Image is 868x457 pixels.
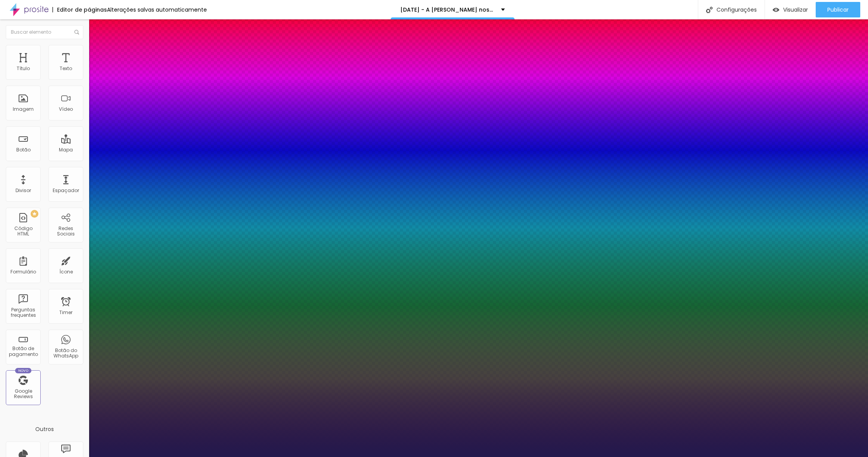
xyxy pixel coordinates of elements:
[13,107,34,112] div: Imagem
[52,7,107,12] div: Editor de páginas
[6,25,83,39] input: Buscar elemento
[8,307,38,318] div: Perguntas frequentes
[59,147,73,153] div: Mapa
[53,188,79,193] div: Espaçador
[8,346,38,357] div: Botão de pagamento
[10,269,36,275] div: Formulário
[50,348,81,359] div: Botão do WhatsApp
[107,7,207,12] div: Alterações salvas automaticamente
[706,7,713,13] img: Icone
[17,66,30,71] div: Título
[15,188,31,193] div: Divisor
[74,30,79,34] img: Icone
[59,310,72,315] div: Timer
[400,7,495,12] p: [DATE] - A [PERSON_NAME] nossa morada
[59,269,73,275] div: Ícone
[50,226,81,237] div: Redes Sociais
[783,7,808,13] span: Visualizar
[59,107,73,112] div: Vídeo
[773,7,779,13] img: view-1.svg
[816,2,860,17] button: Publicar
[60,66,72,71] div: Texto
[8,388,38,400] div: Google Reviews
[827,7,849,13] span: Publicar
[765,2,816,17] button: Visualizar
[16,147,31,153] div: Botão
[8,226,38,237] div: Código HTML
[15,368,32,373] div: Novo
